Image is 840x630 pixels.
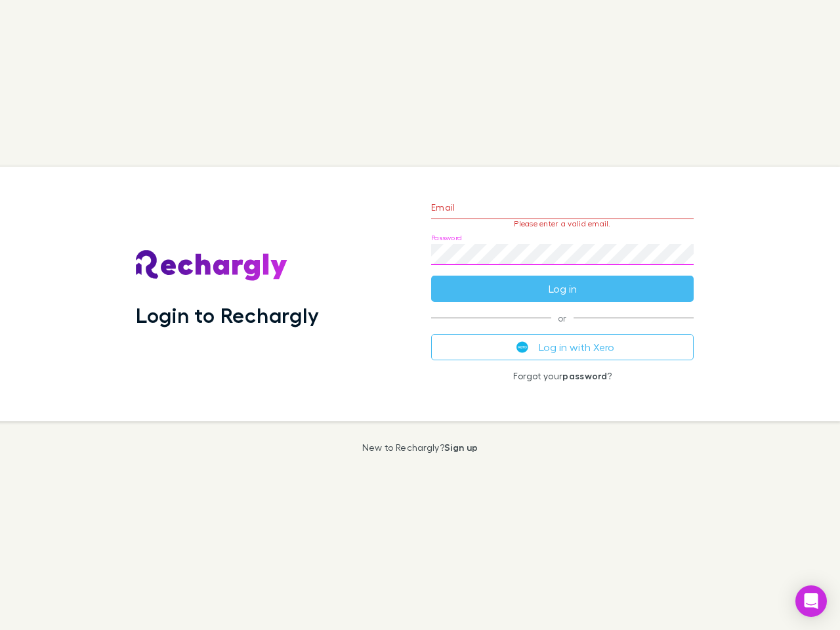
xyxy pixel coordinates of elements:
[431,371,694,381] p: Forgot your ?
[136,303,319,327] h1: Login to Rechargly
[444,442,478,453] a: Sign up
[431,276,694,302] button: Log in
[516,341,528,353] img: Xero's logo
[431,318,694,318] span: or
[431,334,694,360] button: Log in with Xero
[562,370,607,381] a: password
[362,442,478,453] p: New to Rechargly?
[795,585,827,617] div: Open Intercom Messenger
[136,250,288,282] img: Rechargly's Logo
[431,233,462,243] label: Password
[431,219,694,228] p: Please enter a valid email.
